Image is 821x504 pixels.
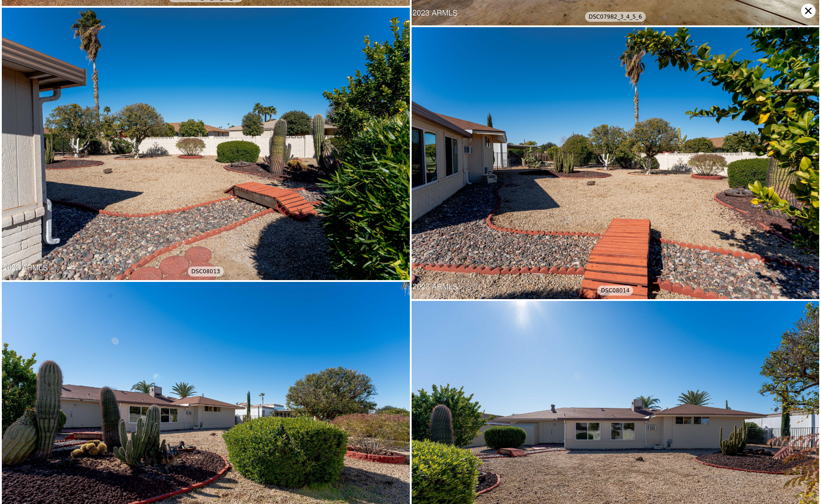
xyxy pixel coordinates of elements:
div: DSC07982_3_4_5_6 [585,12,646,22]
img: DSC08014 [412,27,820,299]
div: DSC08013 [188,267,224,276]
img: DSC08013 [2,8,410,280]
div: DSC08014 [597,286,633,296]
